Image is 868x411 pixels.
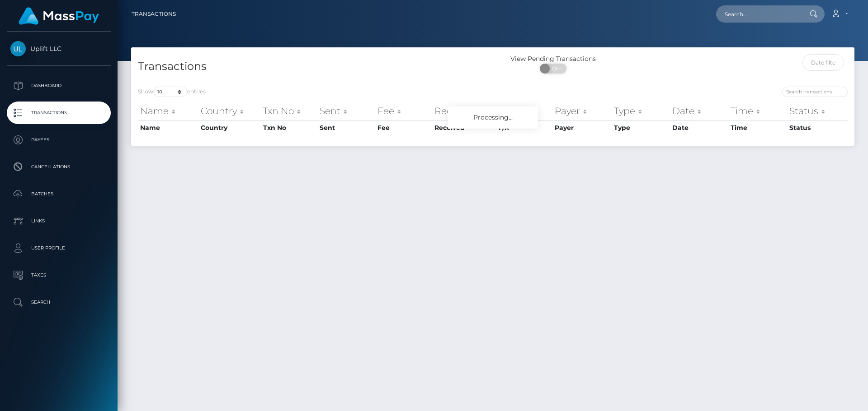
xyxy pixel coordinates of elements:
p: Links [10,214,107,228]
th: Sent [317,102,375,120]
th: Type [612,120,670,135]
a: Batches [7,183,111,205]
th: Status [787,102,848,120]
th: Received [432,120,496,135]
th: Name [138,102,198,120]
th: F/X [496,102,552,120]
th: Received [432,102,496,120]
th: Txn No [261,102,317,120]
p: Cancellations [10,160,107,174]
a: Transactions [7,102,111,124]
p: Taxes [10,268,107,282]
a: Links [7,210,111,232]
th: Status [787,120,848,135]
th: Payer [552,102,612,120]
select: Showentries [153,87,187,97]
th: Fee [375,120,432,135]
th: Name [138,120,198,135]
p: Transactions [10,106,107,120]
a: Cancellations [7,156,111,178]
img: Uplift LLC [10,41,26,56]
img: MassPay Logo [19,7,99,25]
th: Payer [552,120,612,135]
p: Dashboard [10,79,107,92]
input: Search... [716,5,801,23]
a: Search [7,291,111,314]
a: Taxes [7,264,111,286]
th: Country [198,102,261,120]
a: Dashboard [7,74,111,97]
span: Uplift LLC [7,45,111,53]
span: OFF [545,64,567,74]
input: Date filter [802,54,844,71]
a: Transactions [132,5,176,23]
div: View Pending Transactions [493,54,613,64]
th: Date [670,102,728,120]
a: Payees [7,129,111,151]
input: Search transactions [782,87,848,97]
p: Batches [10,187,107,201]
th: Time [728,120,787,135]
p: Search [10,296,107,309]
th: Country [198,120,261,135]
label: Show entries [138,87,206,97]
th: Sent [317,120,375,135]
th: Type [612,102,670,120]
th: Time [728,102,787,120]
a: User Profile [7,237,111,259]
th: Txn No [261,120,317,135]
th: Date [670,120,728,135]
p: Payees [10,133,107,147]
h4: Transactions [138,59,486,74]
th: Fee [375,102,432,120]
div: Processing... [448,106,538,129]
p: User Profile [10,241,107,255]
